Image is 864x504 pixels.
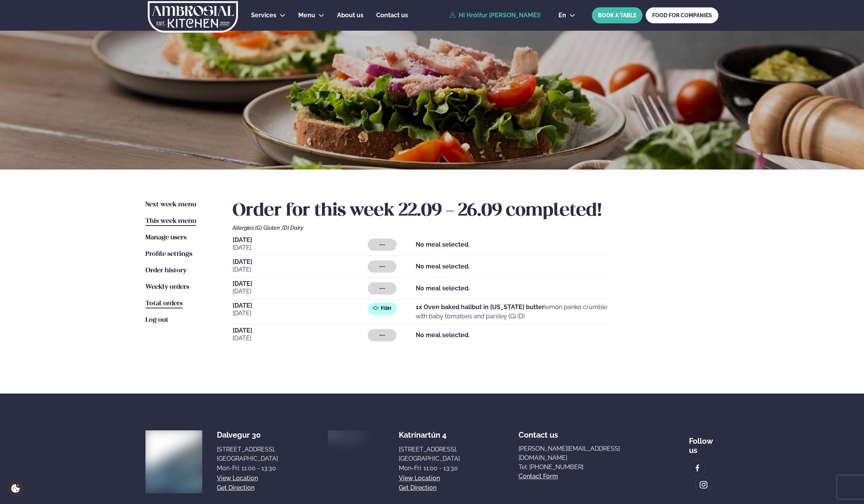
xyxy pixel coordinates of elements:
span: Profile settings [145,251,192,257]
span: Contact us [376,12,408,19]
div: Follow us [689,430,719,455]
a: Log out [145,316,169,325]
div: Dalvegur 30 [217,430,278,440]
span: --- [379,242,385,248]
a: Tel: [PHONE_NUMBER] [519,463,630,472]
a: Next week menu [145,200,196,209]
a: Contact form [519,472,558,481]
a: Profile settings [145,250,192,259]
a: [PERSON_NAME][EMAIL_ADDRESS][DOMAIN_NAME] [519,444,630,463]
span: (G) Gluten , [255,225,282,231]
span: Menu [298,12,315,19]
strong: No meal selected. [416,285,470,292]
a: Get direction [217,483,254,492]
span: [DATE] [233,328,368,334]
a: View location [399,474,440,483]
button: BOOK A TABLE [592,7,643,23]
h2: Order for this week 22.09 - 26.09 completed! [233,200,719,222]
strong: No meal selected. [416,331,470,339]
a: Services [251,11,276,20]
img: logo [147,1,239,33]
a: View location [217,474,258,483]
a: Order history [145,266,187,275]
img: image alt [324,430,363,441]
span: [DATE] [233,237,368,243]
a: image alt [695,477,712,493]
a: About us [337,11,363,20]
a: Total orders [145,299,183,308]
span: Total orders [145,300,183,307]
span: Weekly orders [145,284,189,290]
a: FOOD FOR COMPANIES [646,7,719,23]
span: en [558,12,566,18]
span: This week menu [145,218,196,224]
span: [DATE] [233,243,368,252]
span: About us [337,12,363,19]
span: --- [379,264,385,270]
div: Katrínartún 4 [399,430,460,440]
a: Menu [298,11,315,20]
div: Allergies: [233,225,719,231]
span: [DATE] [233,259,368,265]
img: image alt [140,425,208,493]
span: [DATE] [233,281,368,287]
span: Services [251,12,276,19]
span: [DATE] [233,303,368,309]
strong: No meal selected. [416,263,470,270]
span: Fish [381,306,391,312]
a: Hi Hrólfur [PERSON_NAME]! [449,12,541,19]
a: Contact us [376,11,408,20]
strong: No meal selected. [416,241,470,248]
span: [DATE] [233,334,368,343]
div: Mon-Fri: 11:00 - 13:30 [217,464,278,473]
a: Weekly orders [145,283,189,292]
a: Get direction [399,483,436,492]
span: Log out [145,317,169,323]
div: [STREET_ADDRESS], [GEOGRAPHIC_DATA] [217,445,278,463]
span: --- [379,285,385,292]
a: Cookie settings [8,481,23,496]
span: [DATE] [233,309,368,318]
span: Order history [145,267,187,274]
a: Manage users [145,233,187,242]
a: This week menu [145,217,196,226]
span: [DATE] [233,287,368,296]
div: Mon-Fri: 11:00 - 13:30 [399,464,460,473]
img: fish.svg [373,305,379,311]
a: image alt [689,460,705,476]
img: image alt [693,464,702,473]
span: Contact us [519,424,558,440]
strong: 1x Oven baked halibut in [US_STATE] butter [416,303,544,311]
div: [STREET_ADDRESS], [GEOGRAPHIC_DATA] [399,445,460,463]
span: Next week menu [145,201,196,208]
p: lemon panko crumble with baby tomatoes and parsley (G) (D) [416,303,609,321]
button: en [552,12,582,18]
span: [DATE] [233,265,368,274]
img: image alt [699,481,708,489]
span: --- [379,332,385,338]
span: Manage users [145,234,187,241]
span: (D) Dairy [282,225,303,231]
